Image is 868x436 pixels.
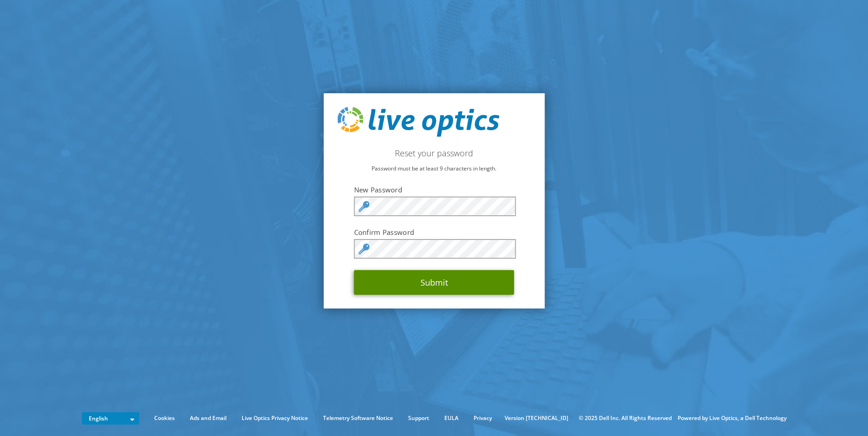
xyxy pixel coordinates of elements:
a: Ads and Email [183,413,233,423]
label: New Password [354,185,514,194]
a: Privacy [467,413,499,423]
a: Live Optics Privacy Notice [235,413,315,423]
h2: Reset your password [337,148,531,158]
li: Version [TECHNICAL_ID] [500,413,573,423]
li: Powered by Live Optics, a Dell Technology [678,413,787,423]
a: Telemetry Software Notice [316,413,400,423]
p: Password must be at least 9 characters in length. [337,164,531,174]
a: Cookies [147,413,182,423]
img: live_optics_svg.svg [337,107,499,137]
li: © 2025 Dell Inc. All Rights Reserved [574,413,676,423]
a: EULA [437,413,465,423]
button: Submit [354,270,514,295]
label: Confirm Password [354,228,514,237]
a: Support [401,413,436,423]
